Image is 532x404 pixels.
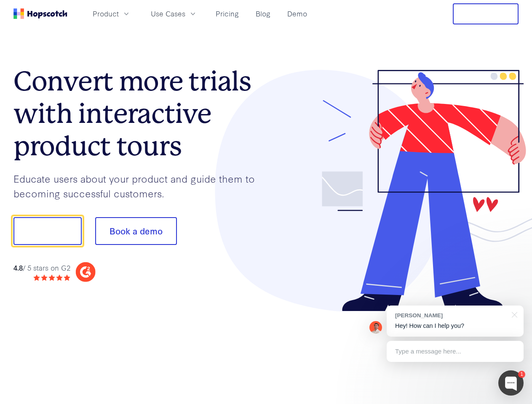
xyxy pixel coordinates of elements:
div: Type a message here... [387,341,524,362]
a: Demo [284,7,310,21]
button: Product [88,7,136,21]
strong: 4.8 [13,263,23,272]
button: Use Cases [146,7,202,21]
a: Home [13,8,67,19]
h1: Convert more trials with interactive product tours [13,65,266,162]
img: Mark Spera [369,321,382,334]
p: Educate users about your product and guide them to becoming successful customers. [13,171,266,200]
div: [PERSON_NAME] [395,311,507,319]
span: Product [93,8,119,19]
button: Book a demo [95,217,177,245]
div: / 5 stars on G2 [13,263,70,273]
button: Free Trial [453,3,519,24]
a: Blog [252,7,274,21]
span: Use Cases [151,8,185,19]
button: Show me! [13,217,82,245]
div: 1 [518,371,525,378]
p: Hey! How can I help you? [395,322,515,330]
a: Pricing [212,7,242,21]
